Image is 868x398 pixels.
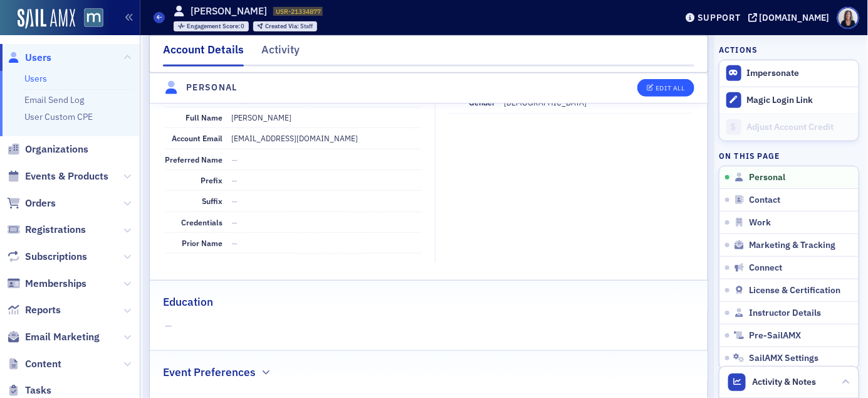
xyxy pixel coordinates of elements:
div: Account Details [163,41,244,67]
span: SailAMX Settings [749,353,818,364]
a: Orders [7,196,56,210]
a: Users [7,51,51,65]
a: View Homepage [75,8,103,30]
div: Adjust Account Credit [747,122,852,133]
h2: Event Preferences [163,364,256,380]
a: Content [7,357,61,371]
dd: [PERSON_NAME] [232,107,422,127]
h4: On this page [719,150,859,161]
span: — [232,238,238,248]
div: Magic Login Link [747,95,852,106]
dd: [EMAIL_ADDRESS][DOMAIN_NAME] [232,128,422,148]
a: Registrations [7,223,86,237]
span: Events & Products [25,169,108,183]
span: Registrations [25,223,86,237]
span: Engagement Score : [187,22,241,30]
span: Created Via : [265,22,300,30]
span: Reports [25,303,61,317]
a: Adjust Account Credit [719,114,859,141]
div: Activity [261,41,300,65]
span: Suffix [202,196,223,206]
span: Users [25,51,51,65]
a: Reports [7,303,61,317]
button: Impersonate [747,68,800,79]
a: Users [24,73,47,84]
span: Orders [25,196,56,210]
span: Prior Name [182,238,223,248]
a: Subscriptions [7,250,87,264]
h4: Personal [186,81,238,94]
div: 0 [187,23,245,30]
a: Memberships [7,277,86,291]
h1: [PERSON_NAME] [191,4,267,18]
span: Instructor Details [749,308,821,319]
div: Engagement Score: 0 [174,21,249,31]
span: Personal [749,172,785,183]
span: — [232,154,238,164]
span: — [232,217,238,227]
button: [DOMAIN_NAME] [748,13,834,22]
span: Credentials [182,217,223,227]
button: Edit All [637,79,694,97]
a: Events & Products [7,169,108,183]
span: — [232,175,238,185]
span: Preferred Name [165,154,223,164]
span: License & Certification [749,285,840,296]
span: — [232,196,238,206]
div: Staff [265,23,313,30]
span: Organizations [25,143,88,156]
span: Work [749,217,771,229]
img: SailAMX [18,9,75,29]
span: Contact [749,195,780,206]
h2: Education [163,294,213,310]
img: SailAMX [84,8,103,28]
h4: Actions [719,44,758,55]
a: Tasks [7,384,51,397]
span: Memberships [25,277,86,291]
a: Email Marketing [7,330,100,344]
span: Pre-SailAMX [749,330,801,342]
a: Email Send Log [24,94,84,105]
span: Account Email [172,133,223,143]
span: Activity & Notes [753,375,817,389]
div: [DOMAIN_NAME] [760,12,830,23]
span: USR-21334877 [276,7,321,16]
a: User Custom CPE [24,111,93,122]
div: Support [698,12,741,23]
span: Profile [837,7,859,29]
div: Edit All [656,85,684,92]
span: Full Name [186,112,223,122]
span: Subscriptions [25,250,87,264]
span: Email Marketing [25,330,100,344]
div: Created Via: Staff [253,21,317,31]
span: Connect [749,262,782,274]
span: Content [25,357,61,371]
span: Prefix [201,175,223,185]
span: Marketing & Tracking [749,240,835,251]
span: — [165,320,693,333]
span: Tasks [25,384,51,397]
a: Organizations [7,143,88,156]
button: Magic Login Link [719,87,859,114]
